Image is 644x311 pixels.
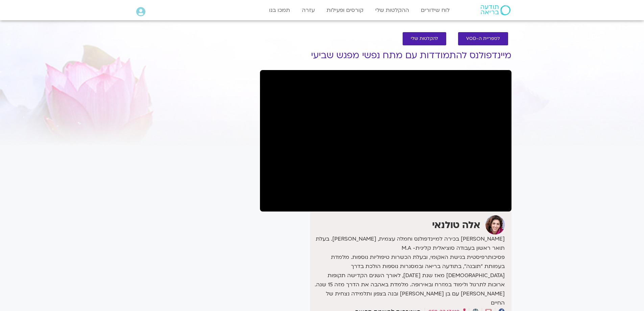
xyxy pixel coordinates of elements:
a: עזרה [299,4,318,17]
a: להקלטות שלי [403,32,446,45]
p: [PERSON_NAME] בכירה למיינדפולנס וחמלה עצמית, [PERSON_NAME]. בעלת תואר ראשון בעבודה סוציאלית קליני... [312,235,504,308]
h1: מיינדפולנס להתמודדות עם מתח נפשי מפגש שביעי [260,50,511,61]
a: ההקלטות שלי [372,4,412,17]
strong: אלה טולנאי [432,219,480,231]
a: תמכו בנו [266,4,293,17]
img: תודעה בריאה [481,5,510,15]
a: קורסים ופעילות [323,4,367,17]
a: לוח שידורים [418,4,453,17]
span: להקלטות שלי [411,36,438,41]
span: לספריית ה-VOD [466,36,500,41]
img: אלה טולנאי [485,215,505,235]
a: לספריית ה-VOD [458,32,508,45]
